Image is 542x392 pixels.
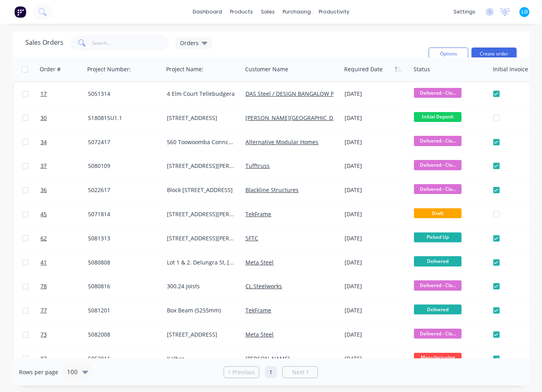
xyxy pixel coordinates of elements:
[167,210,236,218] div: [STREET_ADDRESS][PERSON_NAME]
[14,6,26,18] img: Factory
[167,114,236,122] div: [STREET_ADDRESS]
[40,202,88,226] a: 45
[245,138,318,146] a: Alternative Modular Homes
[88,90,157,98] div: 5051314
[40,154,88,178] a: 37
[88,162,157,170] div: 5080109
[40,130,88,154] a: 34
[40,306,47,314] span: 77
[292,368,305,376] span: Next
[245,331,274,338] a: Meta Steel
[245,282,282,290] a: CL Steelworks
[40,251,88,274] a: 41
[88,138,157,146] div: 5072417
[345,114,408,122] div: [DATE]
[167,259,236,266] div: Lot 1 & 2. Delungra St, [GEOGRAPHIC_DATA]
[414,112,462,122] span: Initial Deposit
[493,65,541,73] div: Initial Invoice Paid
[521,8,528,15] span: LO
[345,138,408,146] div: [DATE]
[345,259,408,266] div: [DATE]
[40,355,47,363] span: 87
[40,138,47,146] span: 34
[40,274,88,298] a: 78
[345,234,408,242] div: [DATE]
[40,114,47,122] span: 30
[265,366,277,378] a: Page 1 is your current page
[88,306,157,314] div: 5081201
[88,186,157,194] div: 5022617
[245,306,271,314] a: TekFrame
[40,347,88,371] a: 87
[257,6,279,18] div: sales
[167,162,236,170] div: [STREET_ADDRESS][PERSON_NAME]
[245,65,288,73] div: Customer Name
[88,210,157,218] div: 5071814
[88,259,157,266] div: 5080808
[87,65,131,73] div: Project Number:
[414,329,462,339] span: Delivered - Clo...
[92,35,169,51] input: Search...
[245,90,352,97] a: DAS Steel / DESIGN BANGALOW PTY LTD
[40,90,47,98] span: 17
[471,48,517,60] button: Create order
[450,6,479,18] div: settings
[25,39,63,46] h1: Sales Orders
[167,90,236,98] div: 4 Elm Court Tellebudgera
[40,234,47,242] span: 62
[414,232,462,242] span: Picked Up
[345,162,408,170] div: [DATE]
[345,186,408,194] div: [DATE]
[40,162,47,170] span: 37
[88,114,157,122] div: 5180815U1.1
[40,299,88,322] a: 77
[345,210,408,218] div: [DATE]
[414,136,462,146] span: Delivered - Clo...
[40,259,47,266] span: 41
[245,259,274,266] a: Meta Steel
[40,178,88,202] a: 36
[245,114,353,122] a: [PERSON_NAME][GEOGRAPHIC_DATA] Co
[40,106,88,130] a: 30
[40,282,47,290] span: 78
[283,368,318,376] a: Next page
[226,6,257,18] div: products
[88,234,157,242] div: 5081313
[224,368,259,376] a: Previous page
[189,6,226,18] a: dashboard
[414,256,462,266] span: Delivered
[414,208,462,218] span: Draft
[167,355,236,363] div: Kalbar
[245,355,290,362] a: [PERSON_NAME]
[40,82,88,106] a: 17
[167,306,236,314] div: Box Beam (5255mm)
[88,331,157,339] div: 5082008
[167,282,236,290] div: 300.24 Joists
[345,282,408,290] div: [DATE]
[88,282,157,290] div: 5080816
[167,138,236,146] div: 560 Toowoomba Conncection Rd, Withcott
[220,366,321,378] ul: Pagination
[40,226,88,250] a: 62
[279,6,315,18] div: purchasing
[88,355,157,363] div: 5052011
[414,65,430,73] div: Status
[345,90,408,98] div: [DATE]
[414,184,462,194] span: Delivered - Clo...
[40,331,47,339] span: 73
[245,234,258,242] a: SFTC
[180,39,199,47] span: Orders
[345,355,408,363] div: [DATE]
[40,186,47,194] span: 36
[245,210,271,218] a: TekFrame
[345,306,408,314] div: [DATE]
[429,48,468,60] button: Options
[315,6,353,18] div: productivity
[245,186,299,194] a: Blackline Structures
[167,234,236,242] div: [STREET_ADDRESS][PERSON_NAME]
[345,331,408,339] div: [DATE]
[19,368,58,376] span: Rows per page
[232,368,255,376] span: Previous
[245,162,270,169] a: Tufftruss
[166,65,203,73] div: Project Name:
